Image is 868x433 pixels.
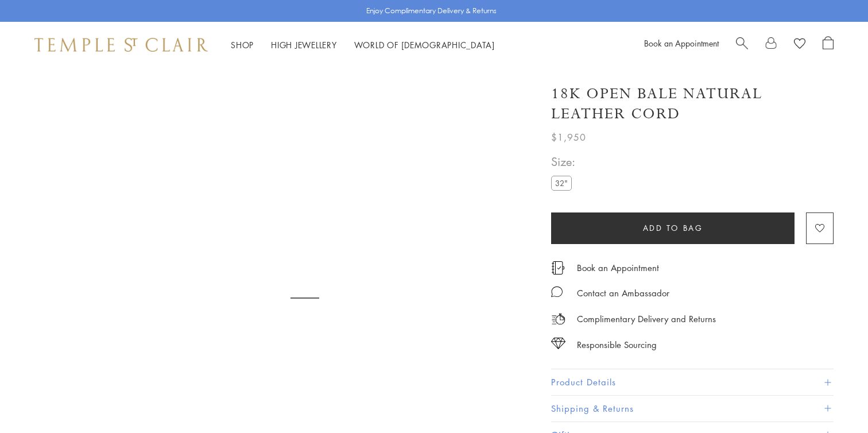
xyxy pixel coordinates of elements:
a: High JewelleryHigh Jewellery [271,39,337,51]
span: Add to bag [643,222,703,234]
div: Responsible Sourcing [577,338,657,352]
div: Contact an Ambassador [577,286,669,300]
button: Add to bag [551,212,795,244]
span: $1,950 [551,130,586,145]
nav: Main navigation [231,38,495,52]
img: icon_delivery.svg [551,312,565,326]
button: Product Details [551,369,834,395]
button: Shipping & Returns [551,396,834,422]
a: Open Shopping Bag [823,36,834,53]
h1: 18K Open Bale Natural Leather Cord [551,84,834,124]
a: Book an Appointment [577,261,659,274]
img: Temple St. Clair [34,38,208,52]
img: icon_appointment.svg [551,261,565,275]
span: Size: [551,152,576,171]
label: 32" [551,176,572,190]
p: Complimentary Delivery and Returns [577,312,716,326]
a: ShopShop [231,39,254,51]
img: icon_sourcing.svg [551,338,565,349]
a: Book an Appointment [644,37,719,49]
a: World of [DEMOGRAPHIC_DATA]World of [DEMOGRAPHIC_DATA] [354,39,495,51]
img: MessageIcon-01_2.svg [551,286,563,297]
a: Search [736,36,748,53]
a: View Wishlist [794,36,805,53]
p: Enjoy Complimentary Delivery & Returns [366,5,497,17]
